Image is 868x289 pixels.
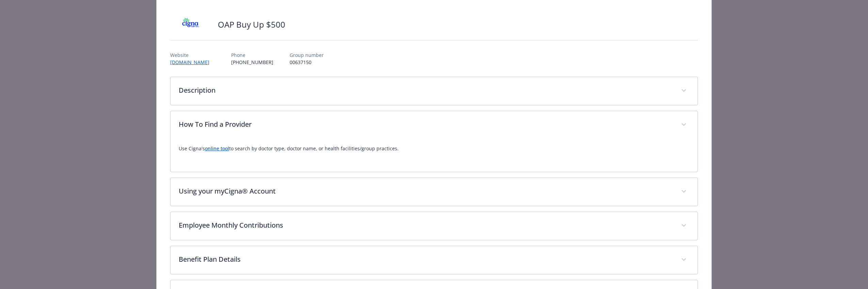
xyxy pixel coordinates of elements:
[170,59,215,65] a: [DOMAIN_NAME]
[179,144,689,153] p: Use Cigna's to search by doctor type, doctor name, or health facilities/group practices.
[170,51,215,59] p: Website
[231,59,273,66] p: [PHONE_NUMBER]
[170,14,211,35] img: CIGNA
[179,119,673,130] p: How To Find a Provider
[231,51,273,59] p: Phone
[171,77,697,105] div: Description
[218,19,285,30] h2: OAP Buy Up $500
[179,85,673,95] p: Description
[205,145,229,152] a: online tool
[171,178,697,206] div: Using your myCigna® Account
[179,220,673,230] p: Employee Monthly Contributions
[179,254,673,264] p: Benefit Plan Details
[171,246,697,274] div: Benefit Plan Details
[290,51,324,59] p: Group number
[179,186,673,196] p: Using your myCigna® Account
[171,212,697,240] div: Employee Monthly Contributions
[171,139,697,172] div: How To Find a Provider
[290,59,324,66] p: 00637150
[171,111,697,139] div: How To Find a Provider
